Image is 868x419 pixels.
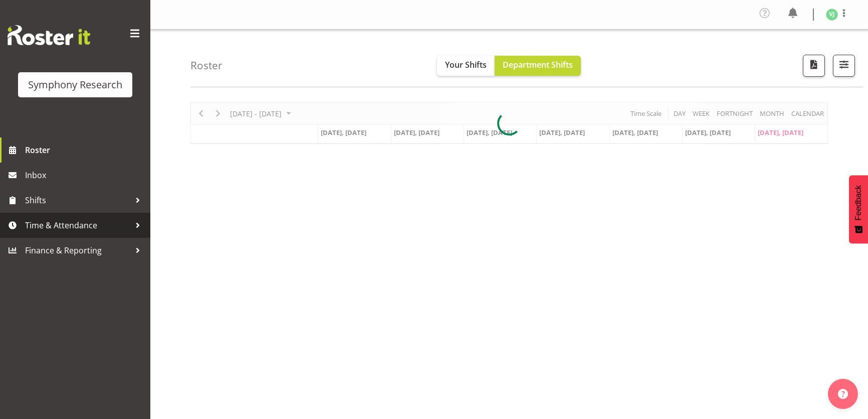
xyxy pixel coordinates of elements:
[190,60,223,71] h4: Roster
[437,56,495,76] button: Your Shifts
[854,185,863,220] span: Feedback
[838,389,848,399] img: help-xxl-2.png
[28,77,122,92] div: Symphony Research
[833,55,855,77] button: Filter Shifts
[25,143,145,158] span: Roster
[25,218,130,233] span: Time & Attendance
[25,193,130,208] span: Shifts
[445,59,487,70] span: Your Shifts
[495,56,581,76] button: Department Shifts
[25,243,130,258] span: Finance & Reporting
[849,175,868,243] button: Feedback - Show survey
[503,59,573,70] span: Department Shifts
[25,168,145,183] span: Inbox
[803,55,825,77] button: Download a PDF of the roster according to the set date range.
[8,25,90,45] img: Rosterit website logo
[826,9,838,21] img: vishal-jain1986.jpg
